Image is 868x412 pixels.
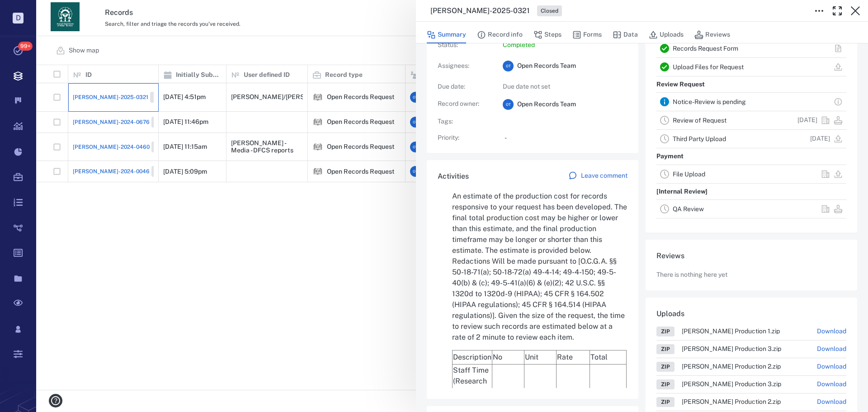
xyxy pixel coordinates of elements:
a: QA Review [673,205,704,213]
button: Summary [427,26,466,43]
div: ReviewsThere is nothing here yet [646,240,857,298]
span: Help [20,6,39,14]
span: [PERSON_NAME] Production 2.zip [682,398,803,405]
p: D [13,13,24,24]
button: Uploads [649,26,684,43]
a: Upload Files for Request [673,63,744,71]
h6: Reviews [656,251,846,261]
p: Record Delivery [656,218,705,235]
a: Review of Request [673,117,726,124]
div: ZIP [661,345,670,353]
td: Unit [524,350,556,364]
button: Toggle Fullscreen [828,2,846,20]
p: Priority : [438,133,492,142]
td: No [492,350,524,364]
button: Toggle to Edit Boxes [810,2,828,20]
span: Closed [539,7,560,15]
p: Leave comment [581,171,627,180]
button: Reviews [694,26,730,43]
a: Third Party Upload [673,135,726,142]
td: Rate [556,350,590,364]
p: Due date not set [503,82,627,91]
span: [PERSON_NAME] Production 3.zip [682,381,804,387]
p: Review Request [656,76,705,93]
a: Download [817,362,846,371]
div: O T [503,99,514,110]
p: - [505,133,627,142]
a: Download [817,327,846,336]
h6: Activities [438,171,469,182]
span: Open Records Team [517,62,576,71]
a: Notice-Review is pending [673,98,746,105]
p: Record owner : [438,99,492,109]
span: Open Records Team [517,100,576,109]
button: Steps [533,26,561,43]
span: [PERSON_NAME] Production 3.zip [682,346,804,352]
p: There is nothing here yet [656,270,727,279]
p: Completed [503,41,627,50]
p: Due date : [438,82,492,91]
span: 99+ [18,42,33,51]
span: [PERSON_NAME] Production 1.zip [682,328,802,334]
p: [Internal Review] [656,184,708,200]
p: [DATE] [810,134,830,143]
a: Leave comment [568,171,627,182]
a: Records Request Form [673,45,738,52]
button: Data [613,26,638,43]
a: Download [817,380,846,389]
a: Download [817,398,846,407]
div: ActivitiesLeave comment An estimate of the production cost for records responsive to your request... [427,160,638,406]
td: Description [453,350,492,364]
p: An estimate of the production cost for records responsive to your request has been developed. The... [452,191,627,343]
span: [PERSON_NAME] Production 2.zip [682,363,803,369]
a: File Upload [673,170,705,178]
div: ZIP [661,398,670,406]
h3: [PERSON_NAME]-2025-0321 [430,5,530,16]
button: Forms [572,26,602,43]
p: Status : [438,41,492,50]
div: ZIP [661,380,670,388]
div: ZIP [661,363,670,371]
button: Record info [477,26,523,43]
button: Close [846,2,864,20]
td: Total [590,350,627,364]
p: Payment [656,148,684,165]
p: Assignees : [438,62,492,71]
div: O T [503,61,514,71]
p: [DATE] [797,116,817,125]
p: Tags : [438,117,492,126]
div: ZIP [661,327,670,336]
h6: Uploads [656,308,684,319]
a: Download [817,345,846,354]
